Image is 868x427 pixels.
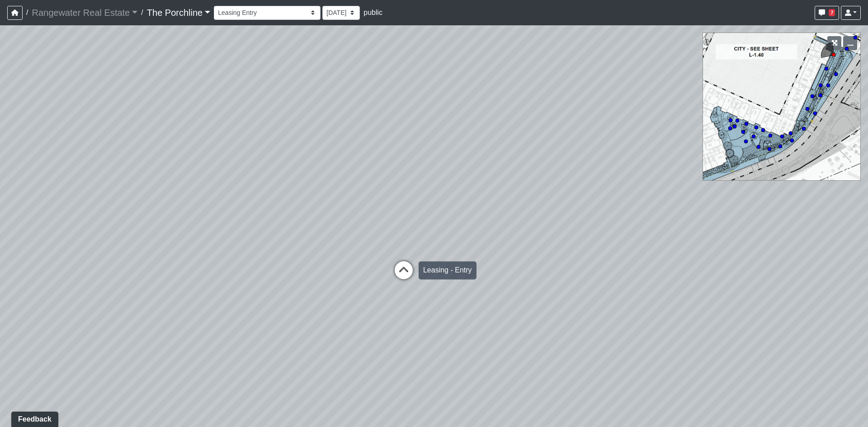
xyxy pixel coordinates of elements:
[7,409,60,427] iframe: Ybug feedback widget
[23,4,32,22] span: /
[32,4,137,22] a: Rangewater Real Estate
[419,261,476,279] div: Leasing - Entry
[363,9,382,16] span: public
[815,6,839,20] button: 7
[137,4,146,22] span: /
[147,4,211,22] a: The Porchline
[829,9,835,16] span: 7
